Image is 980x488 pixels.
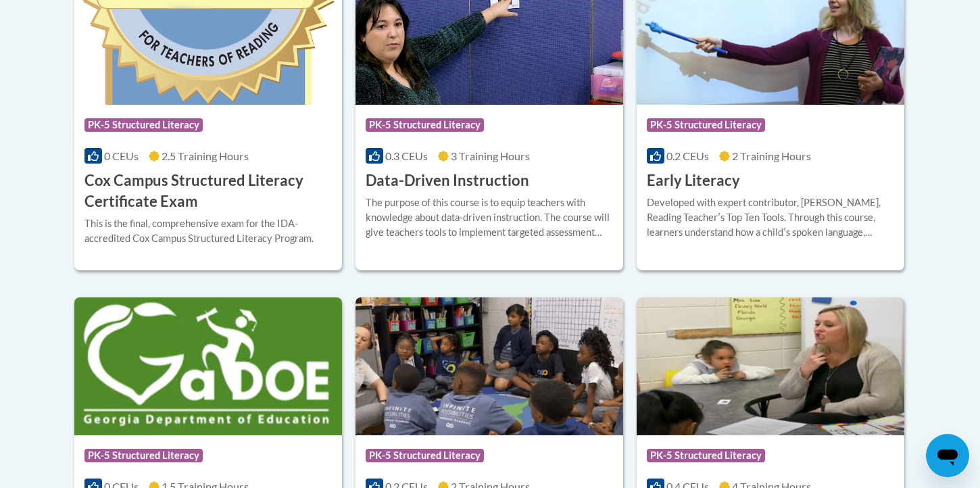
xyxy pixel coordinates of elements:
span: 2.5 Training Hours [162,149,249,162]
span: 0 CEUs [104,149,139,162]
span: 0.3 CEUs [385,149,428,162]
h3: Data-Driven Instruction [366,170,529,191]
div: This is the final, comprehensive exam for the IDA-accredited Cox Campus Structured Literacy Program. [84,216,332,246]
div: The purpose of this course is to equip teachers with knowledge about data-driven instruction. The... [366,195,613,240]
span: 0.2 CEUs [666,149,709,162]
iframe: Button to launch messaging window [926,434,969,477]
span: 2 Training Hours [732,149,811,162]
span: 3 Training Hours [451,149,530,162]
span: PK-5 Structured Literacy [84,118,203,132]
span: PK-5 Structured Literacy [366,449,484,462]
h3: Cox Campus Structured Literacy Certificate Exam [84,170,332,212]
span: PK-5 Structured Literacy [366,118,484,132]
span: PK-5 Structured Literacy [647,449,765,462]
img: Course Logo [356,297,623,435]
h3: Early Literacy [647,170,740,191]
img: Course Logo [74,297,342,435]
div: Developed with expert contributor, [PERSON_NAME], Reading Teacherʹs Top Ten Tools. Through this c... [647,195,894,240]
span: PK-5 Structured Literacy [647,118,765,132]
span: PK-5 Structured Literacy [84,449,203,462]
img: Course Logo [637,297,904,435]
